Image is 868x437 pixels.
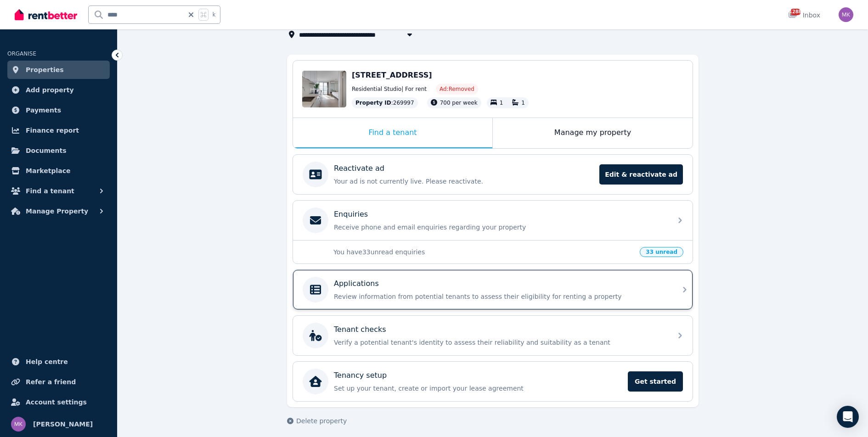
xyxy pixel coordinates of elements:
[296,416,347,426] span: Delete property
[7,81,110,99] a: Add property
[26,165,70,176] span: Marketplace
[15,8,77,22] img: RentBetter
[440,85,474,93] span: Ad: Removed
[11,417,26,431] img: Maor Kirsner
[7,353,110,371] a: Help centre
[7,141,110,160] a: Documents
[26,105,61,116] span: Payments
[293,270,693,309] a: ApplicationsReview information from potential tenants to assess their eligibility for renting a p...
[640,247,683,257] span: 33 unread
[293,316,693,355] a: Tenant checksVerify a potential tenant's identity to assess their reliability and suitability as ...
[352,97,418,108] div: : 269997
[334,324,386,335] p: Tenant checks
[7,121,110,140] a: Finance report
[7,202,110,220] button: Manage Property
[334,177,594,186] p: Your ad is not currently live. Please reactivate.
[33,419,93,430] span: [PERSON_NAME]
[788,11,820,20] div: Inbox
[7,61,110,79] a: Properties
[628,371,683,392] span: Get started
[212,11,215,18] span: k
[26,84,74,95] span: Add property
[334,278,379,289] p: Applications
[334,223,666,232] p: Receive phone and email enquiries regarding your property
[26,356,68,367] span: Help centre
[790,9,801,15] span: 1288
[493,118,693,148] div: Manage my property
[7,182,110,200] button: Find a tenant
[26,125,79,136] span: Finance report
[521,100,525,106] span: 1
[334,209,368,220] p: Enquiries
[7,50,36,57] span: ORGANISE
[334,292,666,301] p: Review information from potential tenants to assess their eligibility for renting a property
[26,397,87,408] span: Account settings
[500,100,503,106] span: 1
[293,201,693,240] a: EnquiriesReceive phone and email enquiries regarding your property
[352,71,432,79] span: [STREET_ADDRESS]
[293,362,693,401] a: Tenancy setupSet up your tenant, create or import your lease agreementGet started
[837,406,859,428] div: Open Intercom Messenger
[26,64,64,75] span: Properties
[293,118,492,148] div: Find a tenant
[839,7,853,22] img: Maor Kirsner
[7,101,110,119] a: Payments
[355,99,391,106] span: Property ID
[287,416,347,426] button: Delete property
[334,370,387,381] p: Tenancy setup
[26,206,88,217] span: Manage Property
[7,393,110,411] a: Account settings
[599,164,683,185] span: Edit & reactivate ad
[26,185,74,196] span: Find a tenant
[333,247,634,257] p: You have 33 unread enquiries
[334,163,384,174] p: Reactivate ad
[7,373,110,391] a: Refer a friend
[352,85,427,93] span: Residential Studio | For rent
[7,162,110,180] a: Marketplace
[334,384,622,393] p: Set up your tenant, create or import your lease agreement
[440,100,478,106] span: 700 per week
[334,338,666,347] p: Verify a potential tenant's identity to assess their reliability and suitability as a tenant
[26,376,76,387] span: Refer a friend
[26,145,67,156] span: Documents
[293,155,693,194] a: Reactivate adYour ad is not currently live. Please reactivate.Edit & reactivate ad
